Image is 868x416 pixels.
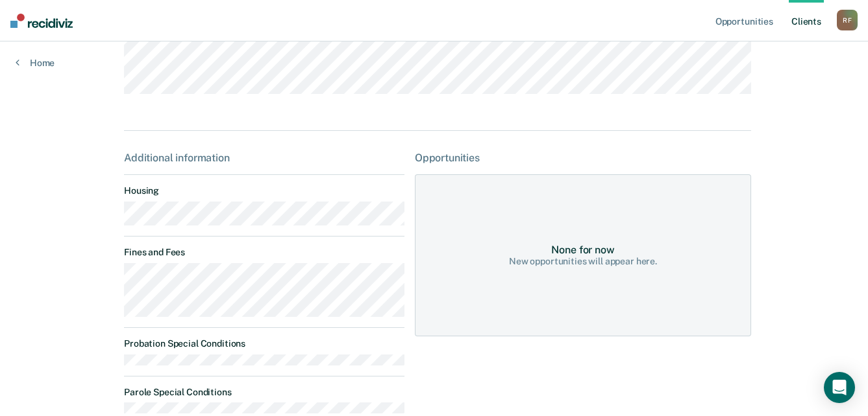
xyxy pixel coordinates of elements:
[124,185,404,196] dt: Housing
[124,387,404,398] dt: Parole Special Conditions
[16,57,55,69] a: Home
[551,244,614,256] div: None for now
[509,256,657,267] div: New opportunities will appear here.
[10,14,73,28] img: Recidiviz
[124,247,404,258] dt: Fines and Fees
[124,338,404,349] dt: Probation Special Conditions
[837,10,858,30] div: R F
[824,372,855,403] div: Open Intercom Messenger
[837,10,858,30] button: RF
[415,152,751,164] div: Opportunities
[124,152,404,164] div: Additional information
